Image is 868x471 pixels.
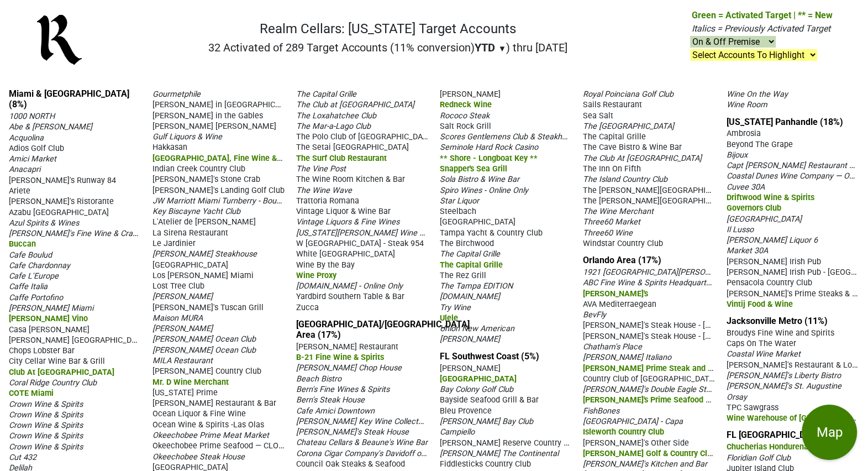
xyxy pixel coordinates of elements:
[152,111,263,121] span: [PERSON_NAME] in the Gables
[727,349,801,359] span: Coastal Wine Market
[9,239,36,249] span: Buccan
[9,378,97,388] span: Coral Ridge Country Club
[152,217,256,227] span: L'Atelier de [PERSON_NAME]
[296,239,424,248] span: W [GEOGRAPHIC_DATA] - Steak 954
[727,300,793,309] span: Vintij Food & Wine
[727,193,814,202] span: Driftwood Wine & Spirits
[583,320,778,330] span: [PERSON_NAME]'s Steak House - [GEOGRAPHIC_DATA]
[152,420,264,430] span: Ocean Wine & Spirits -Las Olas
[296,416,467,426] span: [PERSON_NAME] Key Wine Collector & Wine Bar
[583,207,654,216] span: The Wine Merchant
[9,186,30,196] span: Ariete
[9,334,148,345] span: [PERSON_NAME] [GEOGRAPHIC_DATA]
[727,278,812,287] span: Pensacola Country Club
[152,175,260,184] span: [PERSON_NAME]'s Stone Crab
[583,459,707,469] span: [PERSON_NAME]'s Kitchen and Bar
[727,339,796,348] span: Caps On The Water
[152,281,204,291] span: Lost Tree Club
[9,176,116,185] span: [PERSON_NAME]'s Runway 84
[498,44,506,54] span: ▼
[152,409,246,418] span: Ocean Liquor & Fine Wine
[583,228,633,238] span: Three60 Wine
[439,324,514,333] span: Union New American
[296,100,414,109] span: The Club at [GEOGRAPHIC_DATA]
[727,182,765,192] span: Cuvee 30A
[583,417,683,426] span: [GEOGRAPHIC_DATA] - Capa
[583,100,642,109] span: Sails Restaurant
[152,122,276,131] span: [PERSON_NAME] [PERSON_NAME]
[152,186,285,195] span: [PERSON_NAME]'s Landing Golf Club
[439,111,489,121] span: Rococo Steak
[152,303,264,312] span: [PERSON_NAME]'s Tuscan Grill
[9,442,83,452] span: Crown Wine & Spirits
[439,271,486,280] span: The Rez Grill
[583,255,661,265] a: Orlando Area (17%)
[439,406,491,416] span: Bleu Provence
[583,132,646,142] span: The Capital Grille
[583,448,716,458] span: [PERSON_NAME] Golf & Country Club
[152,164,245,174] span: Indian Creek Country Club
[296,186,352,195] span: The Wine Wave
[439,292,499,301] span: [DOMAIN_NAME]
[296,111,376,121] span: The Loxahatchee Club
[296,342,398,352] span: [PERSON_NAME] Restaurant
[727,225,754,234] span: Il Lusso
[9,421,83,430] span: Crown Wine & Spirits
[439,131,578,142] span: Scores Gentlemens Club & Steakhouse
[152,99,300,109] span: [PERSON_NAME] in [GEOGRAPHIC_DATA]
[583,217,640,227] span: Three60 Market
[296,260,355,270] span: Wine By the Bay
[296,196,359,206] span: Trattoria Romana
[152,292,213,301] span: [PERSON_NAME]
[439,249,499,259] span: The Capital Grille
[727,381,841,391] span: [PERSON_NAME]'s St. Augustine
[583,300,656,309] span: AVA Mediterraegean
[583,239,663,248] span: Windstar Country Club
[9,400,83,409] span: Crown Wine & Spirits
[583,154,702,163] span: The Club At [GEOGRAPHIC_DATA]
[296,374,341,384] span: Beach Bistro
[296,406,375,416] span: Cafe Amici Downtown
[439,281,512,291] span: The Tampa EDITION
[439,374,516,384] span: [GEOGRAPHIC_DATA]
[152,143,187,152] span: Hakkasan
[583,406,619,416] span: FishBones
[727,203,781,213] span: Governors Club
[9,314,88,323] span: [PERSON_NAME] Vino
[296,164,346,174] span: The Vine Post
[9,389,54,398] span: COTE Miami
[296,271,336,280] span: Wine Proxy
[152,334,256,344] span: [PERSON_NAME] Ocean Club
[727,430,849,440] a: FL [GEOGRAPHIC_DATA] (13%)
[9,453,36,462] span: Cut 432
[152,153,302,163] span: [GEOGRAPHIC_DATA], Fine Wine & Spirits
[439,175,519,184] span: Sola Bistro & Wine Bar
[439,351,539,362] a: FL Southwest Coast (5%)
[727,214,802,224] span: [GEOGRAPHIC_DATA]
[727,316,828,326] a: Jacksonville Metro (11%)
[802,405,857,460] button: Map
[9,346,75,355] span: Chops Lobster Bar
[35,12,84,67] img: Realm Cellars
[439,437,579,448] span: [PERSON_NAME] Reserve Country Club
[727,453,791,463] span: Floridian Golf Club
[9,282,48,291] span: Caffe Italia
[296,207,391,216] span: Vintage Liquor & Wine Bar
[152,367,261,376] span: [PERSON_NAME] Country Club
[439,154,537,163] span: ** Shore - Longboat Key **
[296,385,390,394] span: Bern's Fine Wines & Spirits
[439,459,530,469] span: Fiddlesticks Country Club
[152,378,229,387] span: Mr. D Wine Merchant
[152,228,228,238] span: La Sirena Restaurant
[9,144,64,153] span: Adios Golf Club
[727,117,843,127] a: [US_STATE] Panhandle (18%)
[152,90,201,99] span: Gourmetphile
[727,442,812,452] span: Chucherias Hondurenas
[727,150,748,160] span: Bijoux
[439,217,515,227] span: [GEOGRAPHIC_DATA]
[296,438,428,447] span: Chateau Cellars & Beaune's Wine Bar
[296,131,434,142] span: The Polo Club of [GEOGRAPHIC_DATA]
[9,208,109,217] span: Azabu [GEOGRAPHIC_DATA]
[583,353,671,362] span: [PERSON_NAME] Italiano
[9,122,92,132] span: Abe & [PERSON_NAME]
